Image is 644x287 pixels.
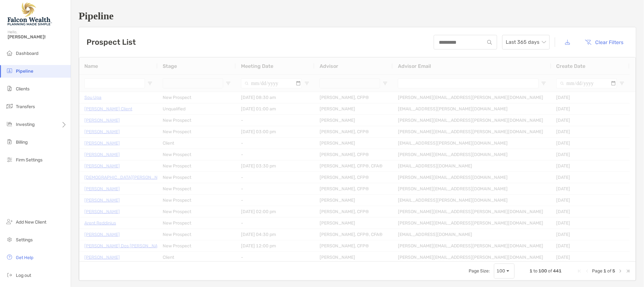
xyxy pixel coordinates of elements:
span: 441 [553,268,562,274]
div: Last Page [626,269,631,274]
button: Clear Filters [580,35,628,49]
img: input icon [487,40,492,45]
div: Next Page [618,269,623,274]
img: settings icon [6,236,13,243]
span: [PERSON_NAME]! [8,34,67,40]
h3: Prospect List [87,38,136,47]
span: Settings [16,237,33,243]
span: Firm Settings [16,157,42,163]
img: clients icon [6,85,13,92]
span: Last 365 days [506,35,546,49]
span: Page [592,268,603,274]
img: firm-settings icon [6,156,13,163]
img: pipeline icon [6,67,13,75]
div: Previous Page [585,269,590,274]
img: logout icon [6,271,13,279]
img: billing icon [6,138,13,146]
span: Add New Client [16,219,46,225]
img: get-help icon [6,253,13,261]
span: to [534,268,538,274]
span: Log out [16,273,31,278]
span: of [608,268,612,274]
div: Page Size: [469,268,490,274]
span: 1 [604,268,607,274]
span: Pipeline [16,68,33,74]
div: First Page [577,269,582,274]
span: Billing [16,140,28,145]
span: of [548,268,552,274]
img: add_new_client icon [6,218,13,225]
img: transfers icon [6,102,13,110]
span: Dashboard [16,51,38,56]
span: 5 [613,268,615,274]
span: Transfers [16,104,35,109]
img: dashboard icon [6,49,13,57]
img: investing icon [6,120,13,128]
h1: Pipeline [79,10,636,22]
img: Falcon Wealth Planning Logo [8,3,52,25]
div: 100 [497,268,505,274]
span: 100 [539,268,547,274]
span: Investing [16,122,35,127]
span: 1 [530,268,533,274]
span: Get Help [16,255,33,260]
div: Page Size [494,264,515,279]
span: Clients [16,86,29,92]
